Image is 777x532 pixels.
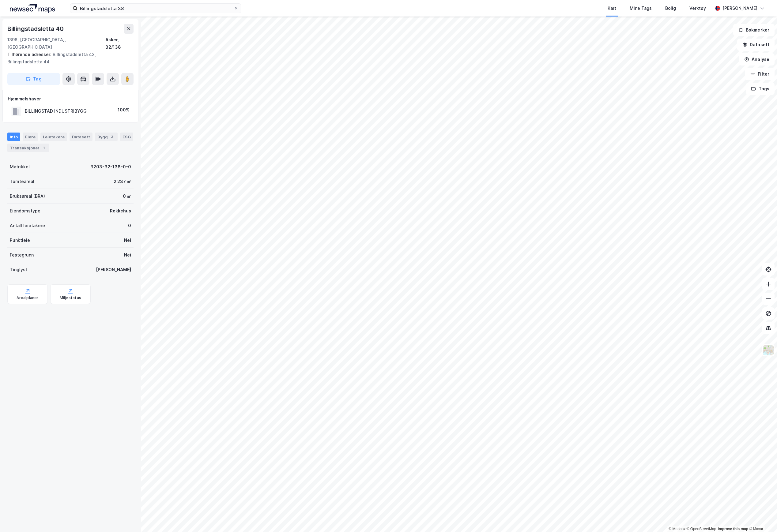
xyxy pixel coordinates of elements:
[718,527,748,531] a: Improve this map
[123,193,131,200] div: 0 ㎡
[109,134,115,140] div: 3
[17,295,38,300] div: Arealplaner
[128,222,131,229] div: 0
[7,24,65,34] div: Billingstadsletta 40
[7,36,105,51] div: 1396, [GEOGRAPHIC_DATA], [GEOGRAPHIC_DATA]
[689,5,706,12] div: Verktøy
[124,237,131,244] div: Nei
[110,207,131,215] div: Rekkehus
[745,68,775,80] button: Filter
[23,133,38,141] div: Eiere
[687,527,716,531] a: OpenStreetMap
[746,503,777,532] div: Kontrollprogram for chat
[10,207,40,215] div: Eiendomstype
[669,527,685,531] a: Mapbox
[105,36,134,51] div: Asker, 32/138
[746,83,775,95] button: Tags
[763,344,774,356] img: Z
[41,145,47,151] div: 1
[630,5,652,12] div: Mine Tags
[114,178,131,185] div: 2 237 ㎡
[10,266,27,273] div: Tinglyst
[124,251,131,259] div: Nei
[739,53,775,66] button: Analyse
[25,107,87,115] div: BILLINGSTAD INDUSTRIBYGG
[7,51,129,66] div: Billingstadsletta 42, Billingstadsletta 44
[722,5,757,12] div: [PERSON_NAME]
[40,133,67,141] div: Leietakere
[95,133,118,141] div: Bygg
[7,144,49,152] div: Transaksjoner
[120,133,133,141] div: ESG
[7,52,53,57] span: Tilhørende adresser:
[10,4,55,13] img: logo.a4113a55bc3d86da70a041830d287a7e.svg
[7,73,60,85] button: Tag
[608,5,616,12] div: Kart
[10,163,30,170] div: Matrikkel
[665,5,676,12] div: Bolig
[10,237,30,244] div: Punktleie
[737,39,775,51] button: Datasett
[7,133,20,141] div: Info
[70,133,92,141] div: Datasett
[118,106,130,114] div: 100%
[60,295,81,300] div: Miljøstatus
[746,503,777,532] iframe: Chat Widget
[96,266,131,273] div: [PERSON_NAME]
[733,24,775,36] button: Bokmerker
[10,193,45,200] div: Bruksareal (BRA)
[10,251,34,259] div: Festegrunn
[90,163,131,170] div: 3203-32-138-0-0
[77,4,234,13] input: Søk på adresse, matrikkel, gårdeiere, leietakere eller personer
[10,178,34,185] div: Tomteareal
[10,222,45,229] div: Antall leietakere
[8,95,133,103] div: Hjemmelshaver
